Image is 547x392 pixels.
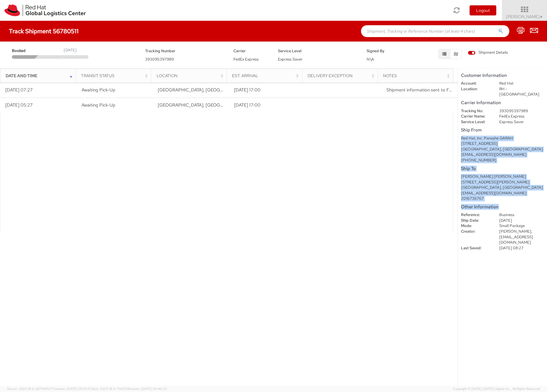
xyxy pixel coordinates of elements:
[308,73,376,79] div: Delivery Exception
[468,50,508,56] label: Shipment Details
[461,185,544,191] div: [GEOGRAPHIC_DATA], [GEOGRAPHIC_DATA]
[145,49,225,53] h5: Tracking Number
[461,136,544,141] div: Red Hat, Inc. Panashe GARAH
[457,218,495,223] dt: Ship Date:
[453,387,540,391] span: Copyright © [DATE]-[DATE] Agistix Inc., All Rights Reserved
[461,180,544,185] div: [STREET_ADDRESS][PERSON_NAME]
[470,5,496,15] button: Logout
[499,229,532,234] span: [PERSON_NAME],
[461,141,544,147] div: [STREET_ADDRESS]
[506,14,543,19] span: [PERSON_NAME]
[233,49,269,53] h5: Carrier
[461,147,544,152] div: [GEOGRAPHIC_DATA], [GEOGRAPHIC_DATA]
[81,73,149,79] div: Transit Status
[457,81,495,86] dt: Account:
[457,114,495,119] dt: Carrier Name:
[361,25,509,37] input: Shipment, Tracking or Reference Number (at least 4 chars)
[278,49,358,53] h5: Service Level
[461,174,544,180] div: [PERSON_NAME] [PERSON_NAME]
[457,223,495,229] dt: Mode:
[468,50,508,55] span: Shipment Details
[540,15,543,19] span: ▼
[90,387,167,391] span: Client: 2025.18.0-71d3358
[130,387,167,391] span: master, [DATE] 09:46:25
[278,57,303,62] span: Express Saver
[461,128,544,133] h5: Ship From
[157,73,225,79] div: Location
[457,86,495,92] dt: Location:
[64,47,77,53] div: [DATE]
[387,87,459,93] span: Shipment information sent to FedEx
[4,4,86,16] img: rh-logistics-00dfa346123c4ec078e1.svg
[367,57,374,62] span: N\A
[6,73,74,79] div: Date and Time
[461,166,544,171] h5: Ship To
[7,387,89,391] span: Server: 2025.18.0-dd719145275
[457,245,495,251] dt: Last Saved:
[461,73,544,78] h5: Customer Information
[383,73,451,79] div: Notes
[461,204,544,210] h5: Other Information
[12,48,37,54] span: Booked
[232,73,300,79] div: Est. Arrival
[457,212,495,218] dt: Reference:
[461,152,544,158] div: [EMAIL_ADDRESS][DOMAIN_NAME]
[233,57,259,62] span: FedEx Express
[158,102,299,108] span: RALEIGH, NC, US
[461,191,544,196] div: [EMAIL_ADDRESS][DOMAIN_NAME]
[55,387,89,391] span: master, [DATE] 09:51:11
[461,100,544,105] h5: Carrier Information
[457,108,495,114] dt: Tracking No:
[82,87,115,93] span: Awaiting Pick-Up
[367,49,402,53] h5: Signed By
[229,83,305,98] td: [DATE] 17:00
[461,158,544,163] div: [PHONE_NUMBER]
[457,229,495,234] dt: Creator:
[461,196,544,201] div: 2016736767
[457,119,495,125] dt: Service Level:
[229,98,305,112] td: [DATE] 17:00
[158,87,299,93] span: RALEIGH, NC, US
[9,28,79,34] h4: Track Shipment 56780511
[145,57,174,62] span: 393095397989
[82,102,115,108] span: Awaiting Pick-Up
